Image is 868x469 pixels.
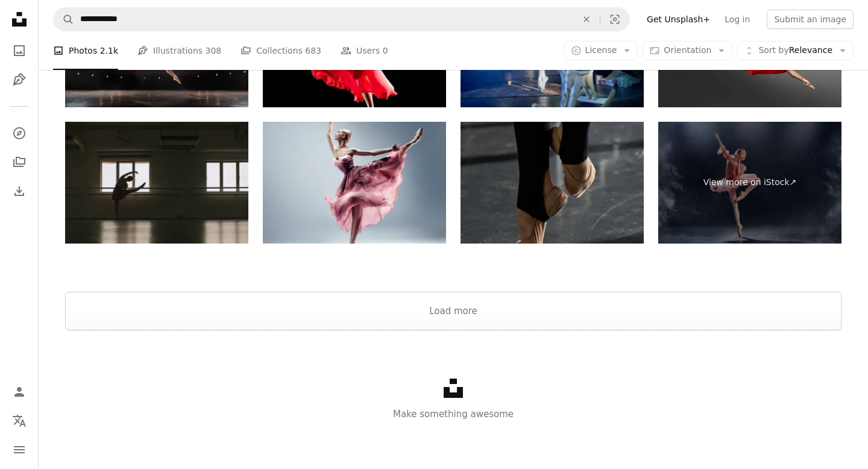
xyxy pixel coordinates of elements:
a: View more on iStock↗ [658,122,841,244]
a: Download History [7,179,31,203]
span: Sort by [758,45,788,55]
a: Photos [7,39,31,63]
span: 683 [305,44,321,57]
span: 0 [383,44,388,57]
a: Log in [717,10,757,29]
a: Get Unsplash+ [640,10,717,29]
span: License [585,45,617,55]
button: Search Unsplash [54,8,74,31]
img: in silhouette asian chinese teenage girl practicing ballet dance raise her leg on barre in the st... [65,122,248,244]
button: Visual search [600,8,629,31]
button: Load more [65,292,841,330]
a: Log in / Sign up [7,380,31,404]
p: Make something awesome [39,407,868,421]
a: Home — Unsplash [7,7,31,34]
span: 308 [206,44,222,57]
img: Ballerina in Pink Chiffon Dress jumping Split. Ballet Dancer in Silk Gown Pointe Shoes. Graceful ... [263,122,446,244]
button: Submit an image [767,10,854,29]
button: Orientation [643,41,732,60]
a: Illustrations 308 [137,31,221,70]
a: Explore [7,121,31,145]
a: Illustrations [7,68,31,92]
button: Sort byRelevance [737,41,854,60]
form: Find visuals sitewide [53,7,630,31]
button: Language [7,409,31,433]
span: Relevance [758,45,832,57]
a: Users 0 [341,31,388,70]
span: Orientation [664,45,711,55]
a: Collections [7,150,31,174]
img: Feet of a professional ballet dancer in a warm-up before rehearsal [461,122,644,244]
button: License [564,41,638,60]
button: Clear [573,8,600,31]
a: Collections 683 [241,31,321,70]
button: Menu [7,438,31,462]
